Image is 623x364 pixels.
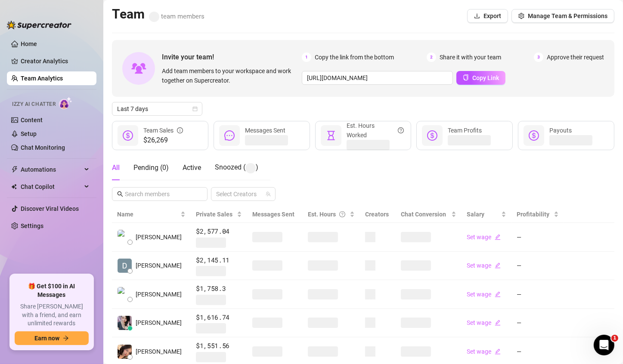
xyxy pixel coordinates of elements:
td: — [511,252,564,281]
span: $1,758.3 [196,284,242,294]
span: Automations [21,163,82,176]
span: 🎁 Get $100 in AI Messages [15,282,89,299]
span: Invite your team! [162,52,302,62]
div: Team Sales [143,126,183,135]
button: Export [467,9,508,23]
span: Add team members to your workspace and work together on Supercreator. [162,66,298,85]
a: Settings [21,222,43,229]
span: copy [463,74,469,80]
input: Search members [125,189,195,199]
span: Messages Sent [245,127,285,134]
h2: Team [112,6,205,22]
span: download [474,13,480,19]
span: dollar-circle [427,130,437,141]
span: $1,616.74 [196,312,242,323]
a: Content [21,117,43,123]
a: Chat Monitoring [21,144,65,151]
span: [PERSON_NAME] [136,290,182,299]
span: $26,269 [143,135,183,145]
div: Pending ( 0 ) [133,163,169,173]
span: Izzy AI Chatter [12,100,56,108]
span: edit [495,291,501,297]
span: question-circle [339,210,345,219]
span: Private Sales [196,211,232,218]
button: Copy Link [456,71,505,85]
span: Earn now [34,335,59,342]
a: Creator Analytics [21,54,90,68]
span: message [224,130,235,141]
span: team members [149,12,205,20]
td: — [511,309,564,338]
span: Share it with your team [440,52,501,62]
img: Chris [118,287,132,301]
span: Chat Copilot [21,180,82,194]
span: Last 7 days [117,102,197,115]
span: Active [183,163,201,172]
button: Manage Team & Permissions [511,9,614,23]
span: Team Profits [448,127,482,134]
a: Team Analytics [21,75,63,82]
span: Manage Team & Permissions [528,12,608,19]
span: Export [484,12,501,19]
span: arrow-right [63,335,69,341]
span: edit [495,234,501,240]
a: Set wageedit [467,262,501,269]
span: Payouts [549,127,572,134]
span: [PERSON_NAME] [136,347,182,356]
td: — [511,280,564,309]
img: Chat Copilot [11,184,17,190]
a: Home [21,40,37,47]
span: Chat Conversion [401,211,446,218]
span: $1,551.56 [196,341,242,351]
div: All [112,163,120,173]
span: Messages Sent [252,211,294,218]
span: edit [495,320,501,326]
img: Dale Jacolba [118,259,132,273]
a: Setup [21,130,37,137]
img: AI Chatter [59,97,72,109]
span: Copy the link from the bottom [315,52,394,62]
a: Set wageedit [467,234,501,241]
span: Approve their request [547,52,604,62]
span: 2 [427,52,436,62]
iframe: Intercom live chat [594,335,614,355]
span: 1 [611,335,618,342]
span: thunderbolt [11,166,18,173]
img: Joyce Valerio [118,345,132,359]
a: Discover Viral Videos [21,205,79,212]
span: Copy Link [472,74,499,81]
button: Earn nowarrow-right [15,331,89,345]
span: hourglass [326,130,336,141]
span: edit [495,262,501,268]
span: [PERSON_NAME] [136,261,182,270]
span: $2,577.04 [196,226,242,237]
span: [PERSON_NAME] [136,318,182,327]
span: team [266,191,271,197]
a: Set wageedit [467,348,501,355]
img: logo-BBDzfeDw.svg [7,21,71,29]
span: info-circle [177,126,183,135]
th: Name [112,206,191,223]
span: 3 [534,52,543,62]
span: calendar [192,106,198,111]
a: Set wageedit [467,291,501,298]
span: question-circle [398,121,404,140]
span: Profitability [517,211,549,218]
div: Est. Hours [308,210,348,219]
span: setting [518,13,524,19]
span: dollar-circle [123,130,133,141]
span: Name [117,210,179,219]
img: Paul James Sori… [118,230,132,244]
img: Shahani Villare… [118,316,132,330]
td: — [511,223,564,252]
span: [PERSON_NAME] [136,232,182,242]
span: Salary [467,211,484,218]
div: Est. Hours Worked [347,121,404,140]
span: edit [495,349,501,355]
a: Set wageedit [467,319,501,326]
th: Creators [360,206,396,223]
span: Snoozed ( ) [215,163,258,171]
span: 1 [302,52,311,62]
span: dollar-circle [529,130,539,141]
span: search [117,191,123,197]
